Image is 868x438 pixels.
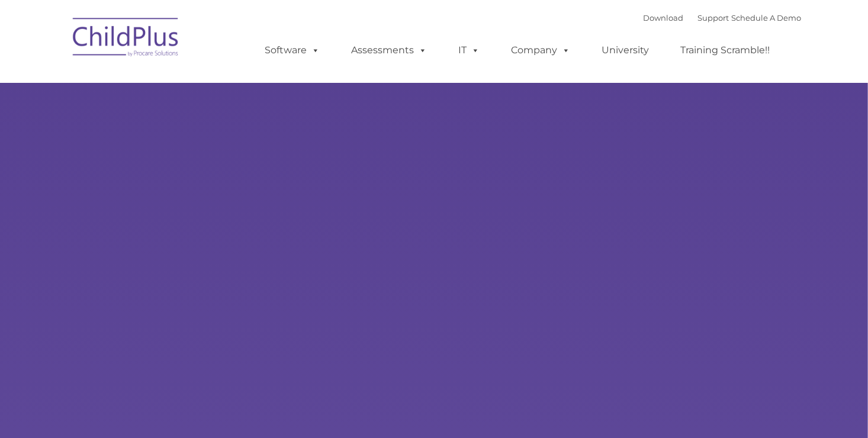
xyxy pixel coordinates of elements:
font: | [643,13,801,22]
a: Company [499,38,582,62]
a: Download [643,13,683,22]
img: ChildPlus by Procare Solutions [67,9,185,69]
a: Training Scramble!! [668,38,782,62]
a: Assessments [339,38,439,62]
a: Support [697,13,729,22]
a: University [590,38,661,62]
a: Schedule A Demo [731,13,801,22]
a: IT [446,38,491,62]
a: Software [253,38,332,62]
